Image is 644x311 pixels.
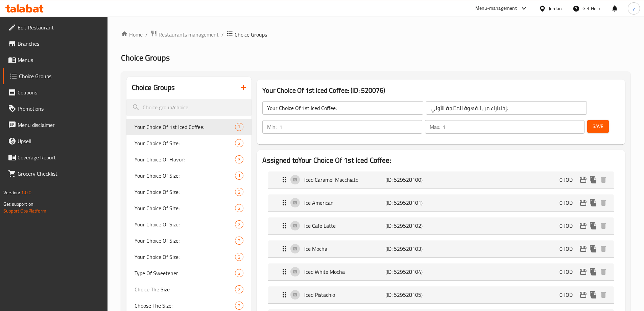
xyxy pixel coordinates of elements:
[588,175,598,185] button: duplicate
[262,155,620,165] h2: Assigned to Your Choice Of 1st Iced Coffee:
[588,244,598,254] button: duplicate
[126,232,252,249] div: Your Choice Of Size:2
[135,269,235,277] span: Type Of Sweetener
[121,30,630,39] nav: breadcrumb
[235,269,243,277] div: Choices
[578,175,588,185] button: edit
[268,240,614,257] div: Expand
[385,245,439,253] p: (ID: 529528103)
[126,249,252,265] div: Your Choice Of Size:2
[235,124,243,130] span: 7
[598,198,609,208] button: delete
[475,4,517,13] div: Menu-management
[18,137,102,145] span: Upsell
[135,237,235,245] span: Your Choice Of Size:
[3,188,20,197] span: Version:
[235,205,243,212] span: 2
[135,220,235,228] span: Your Choice Of Size:
[3,206,46,215] a: Support.OpsPlatform
[268,194,614,211] div: Expand
[268,286,614,303] div: Expand
[262,283,620,306] li: Expand
[559,291,578,299] p: 0 JOD
[121,50,170,65] span: Choice Groups
[385,176,439,184] p: (ID: 529528100)
[126,184,252,200] div: Your Choice Of Size:2
[588,198,598,208] button: duplicate
[633,5,635,12] span: y
[18,121,102,129] span: Menu disclaimer
[235,303,243,309] span: 2
[3,52,108,68] a: Menus
[268,263,614,280] div: Expand
[3,149,108,165] a: Coverage Report
[268,171,614,188] div: Expand
[235,204,243,212] div: Choices
[262,260,620,283] li: Expand
[385,199,439,207] p: (ID: 529528101)
[18,105,102,113] span: Promotions
[304,245,385,253] p: Ice Mocha
[150,30,219,39] a: Restaurants management
[135,302,235,310] span: Choose The Size:
[135,204,235,212] span: Your Choice Of Size:
[262,214,620,237] li: Expand
[235,123,243,131] div: Choices
[3,117,108,133] a: Menu disclaimer
[235,172,243,180] div: Choices
[126,281,252,297] div: Choice The Size2
[126,151,252,168] div: Your Choice Of Flavor:3
[126,135,252,151] div: Your Choice Of Size:2
[159,30,219,39] span: Restaurants management
[559,268,578,276] p: 0 JOD
[3,165,108,182] a: Grocery Checklist
[135,123,235,131] span: Your Choice Of 1st Iced Coffee:
[587,120,609,133] button: Save
[19,72,102,80] span: Choice Groups
[578,244,588,254] button: edit
[304,222,385,230] p: Ice Cafe Latte
[268,217,614,234] div: Expand
[598,175,609,185] button: delete
[578,221,588,231] button: edit
[385,291,439,299] p: (ID: 529528105)
[559,199,578,207] p: 0 JOD
[235,156,243,163] span: 3
[221,30,224,39] li: /
[262,168,620,191] li: Expand
[588,290,598,300] button: duplicate
[598,290,609,300] button: delete
[235,188,243,196] div: Choices
[126,265,252,281] div: Type Of Sweetener3
[3,36,108,52] a: Branches
[126,216,252,232] div: Your Choice Of Size:2
[121,30,143,39] a: Home
[235,140,243,147] span: 2
[126,168,252,184] div: Your Choice Of Size:1
[135,188,235,196] span: Your Choice Of Size:
[126,200,252,216] div: Your Choice Of Size:2
[559,176,578,184] p: 0 JOD
[593,122,603,131] span: Save
[578,267,588,277] button: edit
[549,5,562,12] div: Jordan
[235,270,243,276] span: 3
[18,88,102,96] span: Coupons
[18,40,102,48] span: Branches
[385,222,439,230] p: (ID: 529528102)
[235,189,243,195] span: 2
[235,237,243,245] div: Choices
[3,200,34,208] span: Get support on:
[135,253,235,261] span: Your Choice Of Size:
[18,153,102,161] span: Coverage Report
[304,291,385,299] p: Iced Pistachio
[304,268,385,276] p: Iced White Mocha
[559,245,578,253] p: 0 JOD
[135,285,235,293] span: Choice The Size
[135,155,235,163] span: Your Choice Of Flavor:
[262,85,620,96] h3: Your Choice Of 1st Iced Coffee: (ID: 520076)
[18,56,102,64] span: Menus
[267,123,277,131] p: Min:
[145,30,148,39] li: /
[126,99,252,116] input: search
